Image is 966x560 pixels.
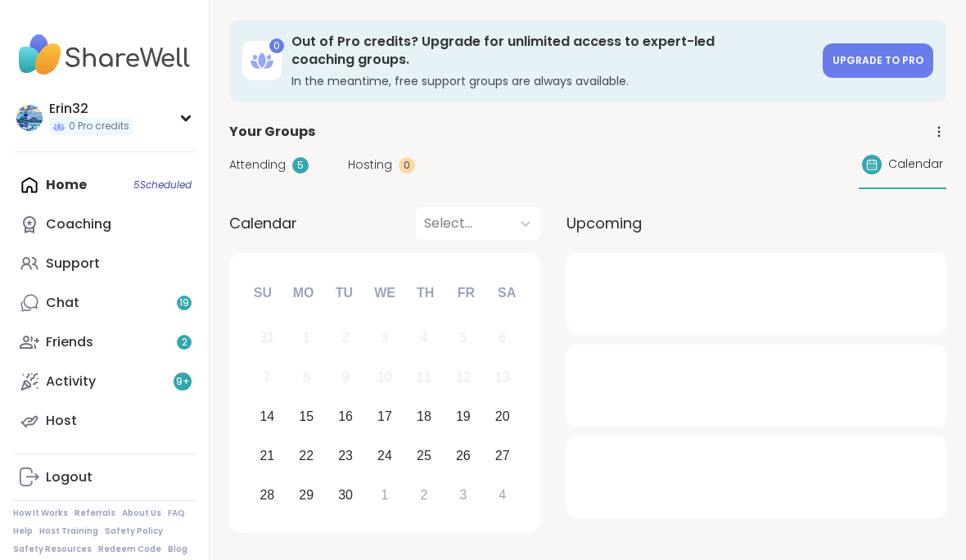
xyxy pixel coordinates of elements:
a: Activity9+ [13,362,196,401]
div: 5 [292,157,309,174]
div: 16 [338,405,353,427]
a: Blog [168,544,187,555]
div: Choose Thursday, September 25th, 2025 [407,438,442,473]
div: Not available Sunday, September 7th, 2025 [250,359,285,395]
div: Choose Thursday, September 18th, 2025 [407,399,442,434]
div: Choose Friday, September 19th, 2025 [445,399,481,434]
a: How It Works [13,508,68,519]
div: Choose Tuesday, September 30th, 2025 [328,477,363,513]
div: Choose Saturday, September 27th, 2025 [485,438,520,473]
div: 11 [417,366,431,388]
div: Not available Thursday, September 11th, 2025 [407,359,442,395]
div: 13 [495,366,510,388]
div: 24 [377,445,392,467]
span: 2 [182,336,187,350]
div: 4 [420,327,427,349]
div: 3 [459,484,467,506]
div: Sa [489,274,525,310]
div: We [367,274,403,310]
div: 6 [499,327,506,349]
h3: Out of Pro credits? Upgrade for unlimited access to expert-led coaching groups. [291,33,813,70]
div: Choose Monday, September 15th, 2025 [289,399,324,434]
div: Not available Saturday, September 13th, 2025 [485,359,520,395]
div: Not available Tuesday, September 2nd, 2025 [328,321,363,356]
div: Erin32 [49,100,133,118]
div: Coaching [46,215,111,233]
h3: In the meantime, free support groups are always available. [291,73,813,89]
a: Upgrade to Pro [823,43,933,78]
div: 28 [260,484,274,506]
div: Choose Saturday, October 4th, 2025 [485,477,520,513]
div: Not available Friday, September 5th, 2025 [445,321,481,356]
div: Friends [46,333,93,351]
div: Choose Sunday, September 14th, 2025 [250,399,285,434]
div: 26 [456,445,471,467]
div: 4 [499,484,506,506]
div: 17 [377,405,392,427]
div: Not available Friday, September 12th, 2025 [445,359,481,395]
div: 5 [459,327,467,349]
div: 1 [303,327,310,349]
div: 7 [264,366,271,388]
div: Logout [46,468,93,486]
div: Not available Monday, September 1st, 2025 [289,321,324,356]
div: Choose Tuesday, September 23rd, 2025 [328,438,363,473]
div: Not available Monday, September 8th, 2025 [289,359,324,395]
div: Not available Tuesday, September 9th, 2025 [328,359,363,395]
div: 23 [338,445,353,467]
a: Host [13,401,196,440]
span: Calendar [229,212,297,234]
div: Choose Saturday, September 20th, 2025 [485,399,520,434]
div: Support [46,255,100,273]
a: Coaching [13,205,196,244]
a: Help [13,526,33,537]
div: 19 [456,405,471,427]
div: Choose Monday, September 29th, 2025 [289,477,324,513]
div: 25 [417,445,431,467]
div: Choose Sunday, September 21st, 2025 [250,438,285,473]
div: 3 [381,327,389,349]
a: Support [13,244,196,283]
div: Mo [285,274,321,310]
div: 29 [299,484,314,506]
div: 12 [456,366,471,388]
div: 10 [377,366,392,388]
div: 8 [303,366,310,388]
div: Choose Sunday, September 28th, 2025 [250,477,285,513]
a: Referrals [74,508,115,519]
div: 9 [342,366,350,388]
div: 27 [495,445,510,467]
img: ShareWell Nav Logo [13,26,196,84]
div: Host [46,412,77,430]
span: Your Groups [229,122,315,142]
div: 31 [260,327,274,349]
a: Logout [13,458,196,497]
div: Tu [326,274,362,310]
div: Not available Thursday, September 4th, 2025 [407,321,442,356]
div: 2 [342,327,350,349]
div: Choose Friday, September 26th, 2025 [445,438,481,473]
span: 0 Pro credits [69,120,129,133]
span: Calendar [888,156,943,173]
div: Activity [46,373,96,391]
a: Redeem Code [98,544,161,555]
div: Chat [46,294,79,312]
div: 18 [417,405,431,427]
div: Choose Tuesday, September 16th, 2025 [328,399,363,434]
div: 14 [260,405,274,427]
a: FAQ [168,508,185,519]
a: About Us [122,508,161,519]
div: Fr [448,274,484,310]
span: 19 [179,296,189,310]
div: 20 [495,405,510,427]
span: Attending [229,156,286,174]
div: Th [408,274,444,310]
div: Choose Friday, October 3rd, 2025 [445,477,481,513]
a: Chat19 [13,283,196,323]
span: Upgrade to Pro [833,53,923,67]
div: Choose Thursday, October 2nd, 2025 [407,477,442,513]
div: Choose Wednesday, October 1st, 2025 [368,477,403,513]
div: Not available Wednesday, September 10th, 2025 [368,359,403,395]
span: 9 + [176,375,190,389]
div: 22 [299,445,314,467]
